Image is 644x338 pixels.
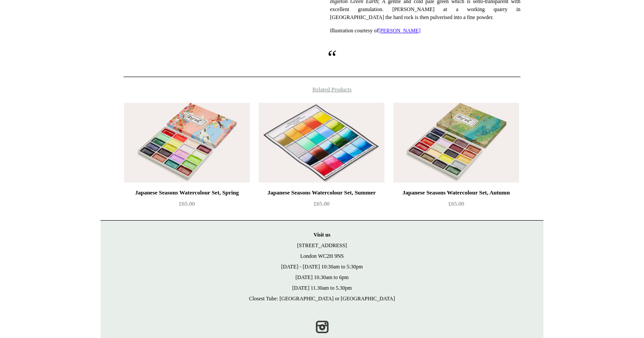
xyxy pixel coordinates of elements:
div: Japanese Seasons Watercolour Set, Spring [126,187,248,198]
p: [STREET_ADDRESS] London WC2H 9NS [DATE] - [DATE] 10:30am to 5:30pm [DATE] 10.30am to 6pm [DATE] 1... [109,229,535,304]
img: Japanese Seasons Watercolour Set, Spring [124,103,250,183]
a: Instagram [312,317,332,337]
div: Japanese Seasons Watercolour Set, Summer [261,187,382,198]
img: Japanese Seasons Watercolour Set, Autumn [393,103,519,183]
a: Japanese Seasons Watercolour Set, Autumn £65.00 [393,187,519,224]
h4: Related Products [101,86,543,93]
span: £65.00 [179,200,195,207]
strong: Visit us [314,232,330,238]
a: Japanese Seasons Watercolour Set, Autumn Japanese Seasons Watercolour Set, Autumn [393,103,519,183]
span: Illustration courtesy of [330,27,378,34]
div: Japanese Seasons Watercolour Set, Autumn [396,187,517,198]
a: Japanese Seasons Watercolour Set, Summer £65.00 [259,187,384,224]
span: £65.00 [448,200,464,207]
a: Japanese Seasons Watercolour Set, Spring £65.00 [124,187,250,224]
a: [PERSON_NAME] [378,27,420,34]
span: £65.00 [314,200,330,207]
a: Japanese Seasons Watercolour Set, Spring Japanese Seasons Watercolour Set, Spring [124,103,250,183]
img: Japanese Seasons Watercolour Set, Summer [259,103,384,183]
a: Japanese Seasons Watercolour Set, Summer Japanese Seasons Watercolour Set, Summer [259,103,384,183]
